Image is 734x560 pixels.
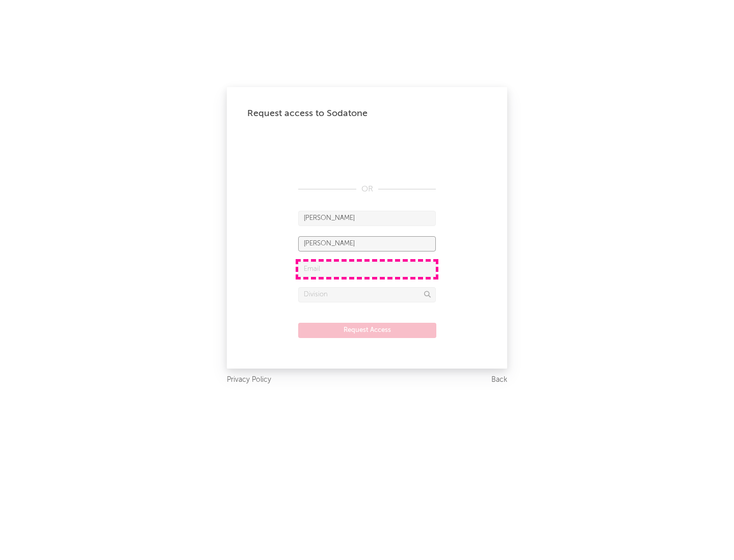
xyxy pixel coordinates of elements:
[247,107,487,120] div: Request access to Sodatone
[298,211,436,226] input: First Name
[298,323,436,338] button: Request Access
[491,374,507,386] a: Back
[298,183,436,195] div: OR
[227,374,271,386] a: Privacy Policy
[298,262,436,277] input: Email
[298,287,436,302] input: Division
[298,236,436,251] input: Last Name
